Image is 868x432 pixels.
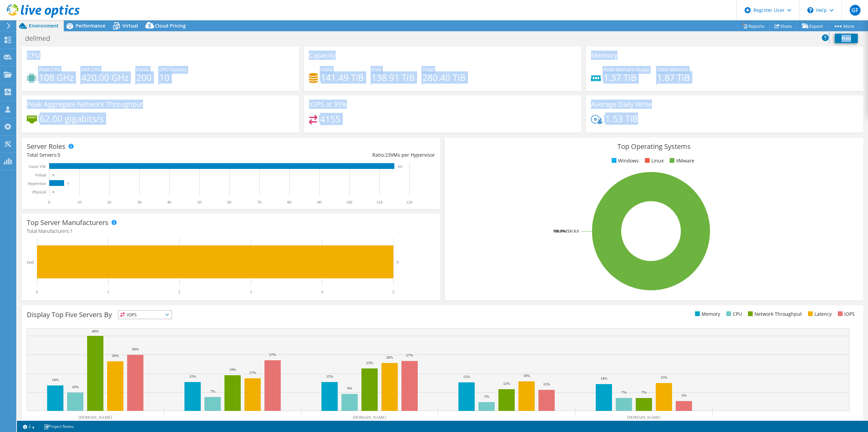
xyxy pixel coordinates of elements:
span: GF [850,5,861,16]
text: 2 [178,290,180,294]
h4: 280.40 TiB [422,74,466,81]
text: 60 [227,200,231,205]
text: [DOMAIN_NAME] [79,415,112,420]
text: 10 [77,200,81,205]
h3: Peak Aggregate Network Throughput [27,101,143,108]
li: Linux [643,157,664,165]
h3: IOPS at 95% [309,101,347,108]
h4: 141.49 TiB [321,74,364,81]
text: 16% [523,374,530,378]
text: 12% [503,381,510,385]
text: 26% [386,355,393,359]
text: 27% [269,352,276,357]
h4: 108 GHz [39,74,74,81]
tspan: 100.0% [553,228,566,234]
li: CPU [725,310,742,318]
text: [DOMAIN_NAME] [627,415,661,420]
h3: Memory [591,52,617,59]
text: Physical [32,190,46,194]
h3: Average Daily Write [591,101,652,108]
h4: 10 [159,74,187,81]
span: 5 [58,152,60,158]
text: 7% [210,389,215,393]
span: Net CPU [81,66,100,73]
tspan: ESXi 8.0 [566,228,579,234]
li: VMware [668,157,694,165]
text: 5 [67,182,69,185]
span: Cloud Pricing [155,22,186,29]
text: Hypervisor [28,181,46,186]
text: 15% [660,375,667,379]
text: 0 [53,190,54,194]
li: IOPS [836,310,855,318]
text: 120 [406,200,412,205]
text: 0 [48,200,50,205]
svg: \n [807,7,813,13]
text: 14% [52,378,59,382]
h4: Total Manufacturers: [27,227,435,235]
text: 70 [257,200,261,205]
span: Total [422,66,434,73]
h3: Top Server Manufacturers [27,219,108,226]
text: 4 [321,290,323,294]
text: 80 [287,200,291,205]
text: 5 [397,260,399,264]
li: Windows [610,157,639,165]
a: More [828,21,860,31]
h4: 1.87 TiB [657,74,690,81]
text: [DOMAIN_NAME] [353,415,387,420]
text: 110 [376,200,382,205]
span: CPU Sockets [159,66,187,73]
text: 5 [392,290,394,294]
text: 15% [463,375,470,379]
text: 30% [132,347,139,351]
text: 15% [189,374,196,378]
a: Share [769,21,797,31]
text: 15% [326,374,333,378]
span: Environment [29,22,59,29]
text: 17% [249,370,256,375]
a: Print [835,34,858,43]
text: 100 [346,200,352,205]
text: 50 [197,200,201,205]
text: 7% [622,390,627,394]
text: 27% [406,353,413,357]
text: 1 [107,290,109,294]
text: 19% [229,367,236,371]
text: 26% [112,353,119,358]
a: Project Notes [39,422,79,431]
div: Total Servers: [27,151,231,159]
span: IOPS [118,311,172,319]
text: 7% [642,390,647,394]
a: 2 [18,422,39,431]
text: 23% [366,361,373,365]
a: Reports [737,21,770,31]
span: Performance [76,22,105,29]
h4: 1.37 TiB [604,74,649,81]
h3: CPU [27,52,40,59]
text: 40 [167,200,171,205]
text: 20 [107,200,111,205]
div: Ratio: VMs per Hypervisor [231,151,435,159]
span: Total Memory [657,66,688,73]
text: 3 [250,290,252,294]
text: 40% [92,329,99,333]
span: Used [321,66,332,73]
text: Guest VM [29,164,46,169]
h4: 200 [136,74,152,81]
h3: Capacity [309,52,336,59]
text: Dell [27,260,34,265]
text: Virtual [35,173,46,177]
text: 0 [36,290,38,294]
text: 10% [72,385,79,389]
h3: Top Operating Systems [450,143,858,150]
h4: 62.00 gigabits/s [40,115,104,122]
text: 90 [317,200,321,205]
span: Peak CPU [39,66,60,73]
h1: dellmed [22,35,61,42]
span: Virtual [122,22,138,29]
h4: 1.53 TiB [605,115,638,122]
text: 5% [682,393,687,397]
text: 30 [137,200,141,205]
h3: Server Roles [27,143,65,150]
